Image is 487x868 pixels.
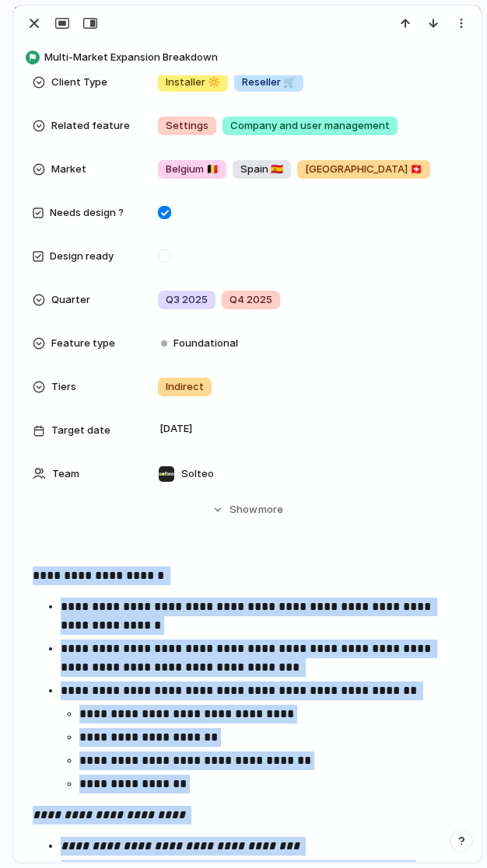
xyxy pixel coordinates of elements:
[230,118,390,134] span: Company and user management
[166,75,220,90] span: Installer 🔆
[50,205,124,221] span: Needs design ?
[166,162,219,177] span: Belgium 🇧🇪
[240,162,283,177] span: Spain 🇪🇸
[181,466,214,482] span: Solteo
[50,249,114,264] span: Design ready
[305,162,422,177] span: [GEOGRAPHIC_DATA] 🇨🇭
[229,292,272,308] span: Q4 2025
[51,75,107,90] span: Client Type
[166,118,208,134] span: Settings
[229,502,258,518] span: Show
[166,379,204,395] span: Indirect
[44,50,474,65] span: Multi-Market Expansion Breakdown
[156,420,197,438] span: [DATE]
[242,75,296,90] span: Reseller 🛒
[33,496,462,524] button: Showmore
[52,466,79,482] span: Team
[51,423,110,438] span: Target date
[258,502,283,518] span: more
[21,45,474,70] button: Multi-Market Expansion Breakdown
[51,162,86,177] span: Market
[51,336,115,351] span: Feature type
[51,118,130,134] span: Related feature
[51,379,76,395] span: Tiers
[51,292,90,308] span: Quarter
[173,336,238,351] span: Foundational
[166,292,208,308] span: Q3 2025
